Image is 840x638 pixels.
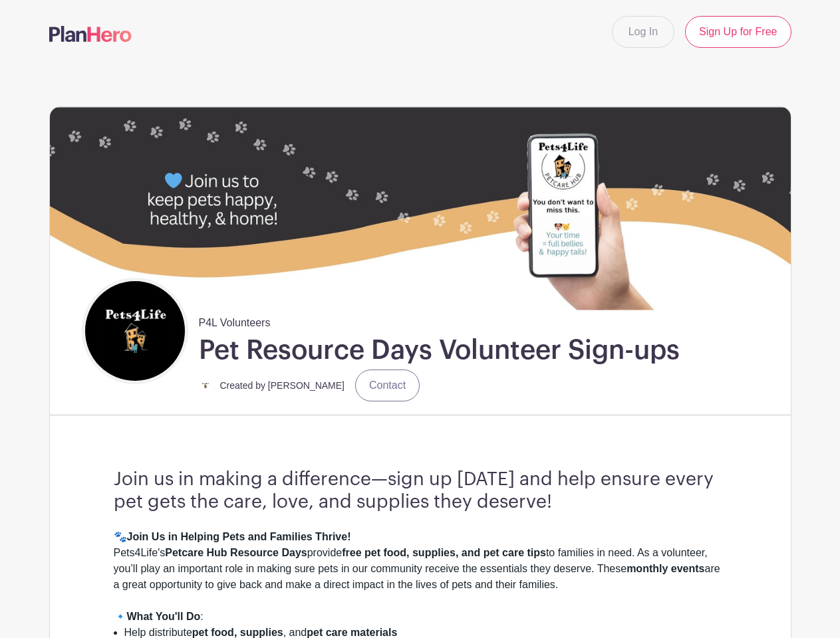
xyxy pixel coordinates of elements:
[165,547,307,558] strong: Petcare Hub Resource Days
[627,563,704,574] strong: monthly events
[199,310,271,331] span: P4L Volunteers
[114,609,727,625] div: 🔹 :
[307,627,397,638] strong: pet care materials
[114,529,727,609] div: 🐾 Pets4Life's provide to families in need. As a volunteer, you’ll play an important role in makin...
[199,334,680,367] h1: Pet Resource Days Volunteer Sign-ups
[220,380,345,391] small: Created by [PERSON_NAME]
[114,469,727,513] h3: Join us in making a difference—sign up [DATE] and help ensure every pet gets the care, love, and ...
[612,16,674,48] a: Log In
[199,379,212,392] img: small%20square%20logo.jpg
[342,547,546,558] strong: free pet food, supplies, and pet care tips
[192,627,283,638] strong: pet food, supplies
[49,26,132,42] img: logo-507f7623f17ff9eddc593b1ce0a138ce2505c220e1c5a4e2b4648c50719b7d32.svg
[127,611,201,622] strong: What You'll Do
[685,16,791,48] a: Sign Up for Free
[50,107,791,310] img: 40210%20Zip%20(7).jpg
[85,281,185,381] img: square%20black%20logo%20FB%20profile.jpg
[355,370,420,401] a: Contact
[127,531,351,542] strong: Join Us in Helping Pets and Families Thrive!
